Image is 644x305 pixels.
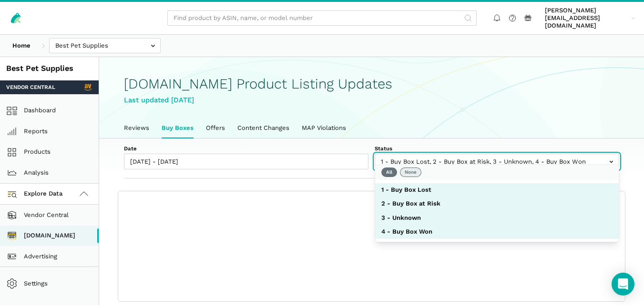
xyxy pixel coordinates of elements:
button: None [400,167,421,177]
span: Vendor Central [6,83,55,91]
div: Open Intercom Messenger [612,273,634,295]
button: 2 - Buy Box at Risk [375,197,619,211]
button: 3 - Unknown [375,211,619,225]
a: Content Changes [231,118,296,138]
a: MAP Violations [296,118,352,138]
button: 4 - Buy Box Won [375,225,619,238]
span: Explore Data [10,188,63,200]
a: [PERSON_NAME][EMAIL_ADDRESS][DOMAIN_NAME] [542,5,638,31]
span: [PERSON_NAME][EMAIL_ADDRESS][DOMAIN_NAME] [545,7,628,30]
label: Status [375,145,619,152]
input: Best Pet Supplies [49,38,161,54]
input: 1 - Buy Box Lost, 2 - Buy Box at Risk, 3 - Unknown, 4 - Buy Box Won [375,154,619,169]
button: 1 - Buy Box Lost [375,183,619,197]
input: Find product by ASIN, name, or model number [167,10,477,26]
button: All [381,167,397,177]
div: Last updated [DATE] [124,95,619,106]
a: Buy Boxes [155,118,200,138]
a: Offers [200,118,231,138]
h1: [DOMAIN_NAME] Product Listing Updates [124,76,619,92]
div: Best Pet Supplies [6,63,92,74]
a: Reviews [118,118,155,138]
a: Home [6,38,37,54]
label: Date [124,145,368,152]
